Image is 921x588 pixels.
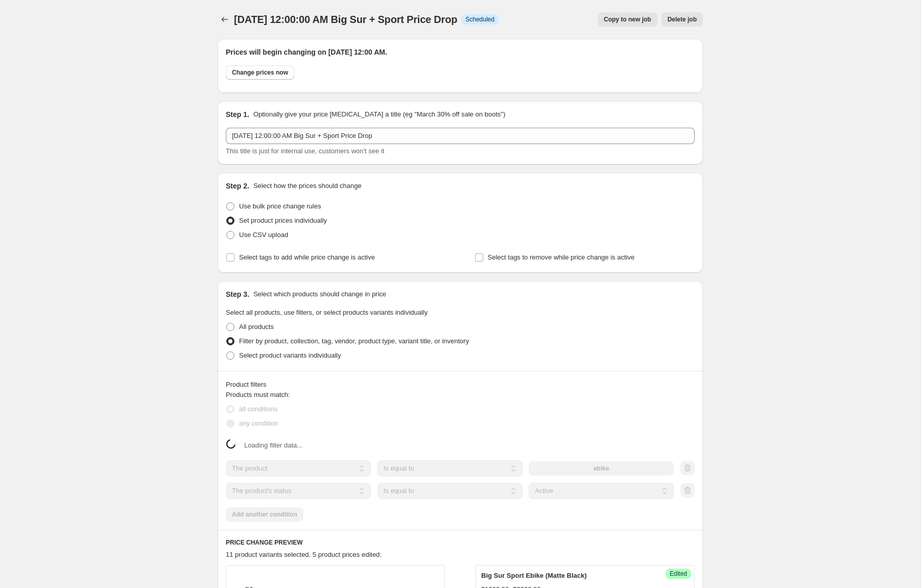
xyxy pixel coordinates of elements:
[239,323,274,331] span: All products
[488,253,635,261] span: Select tags to remove while price change is active
[244,440,302,451] span: Loading filter data...
[234,14,457,25] span: [DATE] 12:00:00 AM Big Sur + Sport Price Drop
[226,391,290,398] span: Products must match:
[239,231,288,239] span: Use CSV upload
[604,15,651,23] span: Copy to new job
[226,538,695,547] h6: PRICE CHANGE PREVIEW
[239,253,375,261] span: Select tags to add while price change is active
[226,147,384,155] span: This title is just for internal use, customers won't see it
[226,551,382,558] span: 11 product variants selected. 5 product prices edited:
[239,337,469,345] span: Filter by product, collection, tag, vendor, product type, variant title, or inventory
[226,47,695,57] h2: Prices will begin changing on [DATE] 12:00 AM.
[239,419,278,427] span: any condition
[253,289,386,299] p: Select which products should change in price
[226,380,695,390] div: Product filters
[598,12,657,27] button: Copy to new job
[239,405,277,413] span: all conditions
[253,109,505,120] p: Optionally give your price [MEDICAL_DATA] a title (eg "March 30% off sale on boots")
[226,128,695,144] input: 30% off holiday sale
[226,181,249,191] h2: Step 2.
[465,15,494,23] span: Scheduled
[226,289,249,299] h2: Step 3.
[668,15,697,23] span: Delete job
[662,12,703,27] button: Delete job
[239,217,327,224] span: Set product prices individually
[232,68,288,77] span: Change prices now
[226,309,428,316] span: Select all products, use filters, or select products variants individually
[239,351,341,359] span: Select product variants individually
[226,65,294,80] button: Change prices now
[670,570,687,578] span: Edited
[239,202,321,210] span: Use bulk price change rules
[226,109,249,120] h2: Step 1.
[481,572,587,579] span: Big Sur Sport Ebike (Matte Black)
[253,181,362,191] p: Select how the prices should change
[218,12,232,27] button: Price change jobs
